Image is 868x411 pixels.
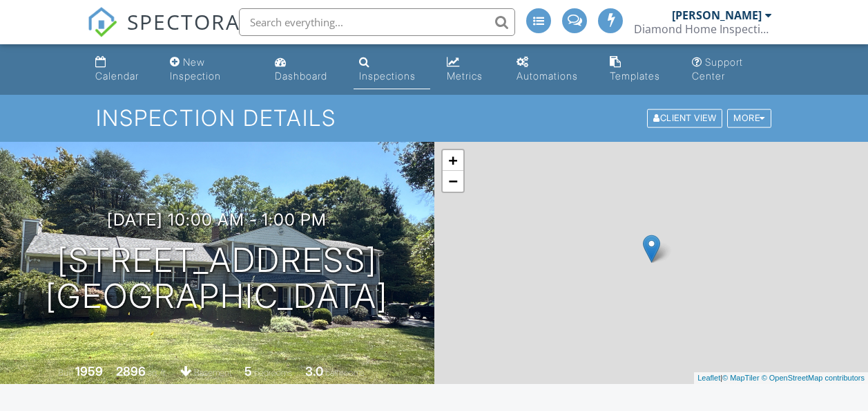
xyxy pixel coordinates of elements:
h1: [STREET_ADDRESS] [GEOGRAPHIC_DATA] [46,242,388,316]
a: Leaflet [697,374,720,382]
span: Basement [194,367,231,378]
a: New Inspection [164,50,258,89]
span: bathrooms [325,367,365,378]
div: Diamond Home Inspections [634,22,772,36]
a: © MapTiler [722,374,760,382]
div: 5 [244,364,252,378]
a: Zoom in [443,150,463,171]
h3: [DATE] 10:00 am - 1:00 pm [107,210,327,229]
div: Templates [610,70,660,82]
a: Metrics [441,50,500,89]
input: Search everything... [239,8,515,36]
div: | [694,372,868,384]
div: 1959 [75,364,103,378]
div: New Inspection [170,56,221,82]
div: Metrics [447,70,483,82]
span: bedrooms [254,367,292,378]
span: Built [58,367,73,378]
a: Automations (Advanced) [511,50,593,89]
div: 2896 [116,364,146,378]
div: More [727,109,771,128]
div: [PERSON_NAME] [672,8,762,22]
a: © OpenStreetMap contributors [762,374,865,382]
div: 3.0 [305,364,323,378]
a: Dashboard [269,50,343,89]
a: Calendar [90,50,154,89]
div: Dashboard [275,70,327,82]
div: Support Center [692,56,743,82]
span: sq. ft. [148,367,167,378]
a: Support Center [686,50,778,89]
div: Automations [517,70,578,82]
h1: Inspection Details [96,106,773,130]
div: Client View [647,109,722,128]
div: Calendar [95,70,139,82]
div: Inspections [359,70,416,82]
a: Inspections [354,50,430,89]
a: SPECTORA [87,19,240,48]
a: Zoom out [443,171,463,192]
a: Client View [646,112,726,122]
span: SPECTORA [127,7,240,36]
img: The Best Home Inspection Software - Spectora [87,7,117,37]
a: Templates [604,50,675,89]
